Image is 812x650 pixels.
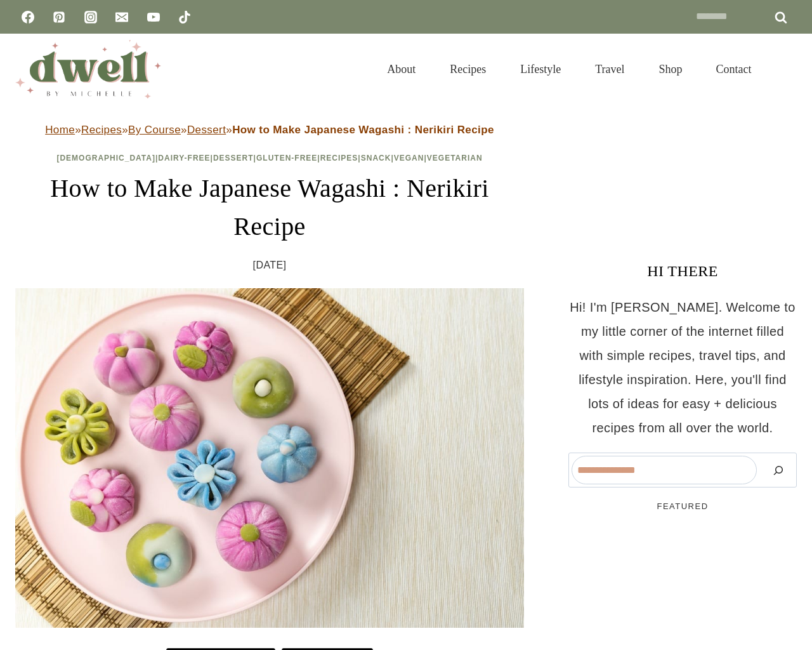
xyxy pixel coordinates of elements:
[15,288,524,628] img: wagashi recipe nerikiri mochi white bean paste dessert japan snack candy
[56,154,155,162] a: [DEMOGRAPHIC_DATA]
[568,260,797,282] h3: HI THERE
[568,295,797,440] p: Hi! I'm [PERSON_NAME]. Welcome to my little corner of the internet filled with simple recipes, tr...
[578,47,641,91] a: Travel
[433,47,503,91] a: Recipes
[56,154,482,162] span: | | | | | | |
[256,154,317,162] a: Gluten-Free
[45,124,75,136] a: Home
[45,124,494,136] span: » » » »
[568,500,797,513] h5: FEATURED
[15,169,524,246] h1: How to Make Japanese Wagashi : Nerikiri Recipe
[46,4,72,30] a: Pinterest
[361,154,391,162] a: Snack
[763,456,794,484] button: Search
[158,154,210,162] a: Dairy-Free
[394,154,424,162] a: Vegan
[370,47,433,91] a: About
[370,47,769,91] nav: Primary Navigation
[81,124,122,136] a: Recipes
[109,4,134,30] a: Email
[141,4,166,30] a: YouTube
[172,4,197,30] a: TikTok
[187,124,226,136] a: Dessert
[78,4,103,30] a: Instagram
[641,47,699,91] a: Shop
[320,154,358,162] a: Recipes
[427,154,483,162] a: Vegetarian
[503,47,578,91] a: Lifestyle
[232,124,494,136] strong: How to Make Japanese Wagashi : Nerikiri Recipe
[15,40,161,98] img: DWELL by michelle
[699,47,769,91] a: Contact
[15,4,41,30] a: Facebook
[128,124,181,136] a: By Course
[213,154,254,162] a: Dessert
[253,256,287,275] time: [DATE]
[775,58,797,80] button: View Search Form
